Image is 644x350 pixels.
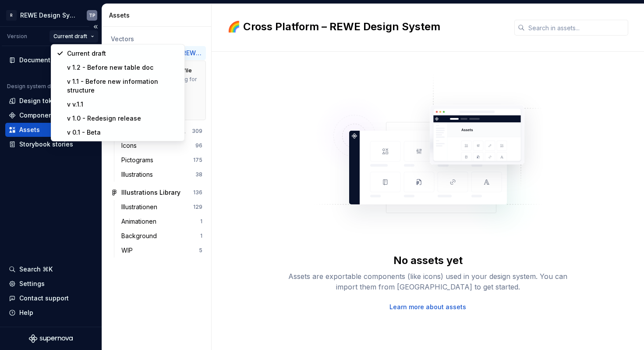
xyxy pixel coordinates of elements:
div: v 1.0 - Redesign release [67,114,179,123]
div: v 1.2 - Before new table doc [67,63,179,72]
div: v v.1.1 [67,100,179,109]
div: v 0.1 - Beta [67,128,179,137]
div: v 1.1 - Before new information structure [67,77,179,95]
div: Current draft [67,49,179,58]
